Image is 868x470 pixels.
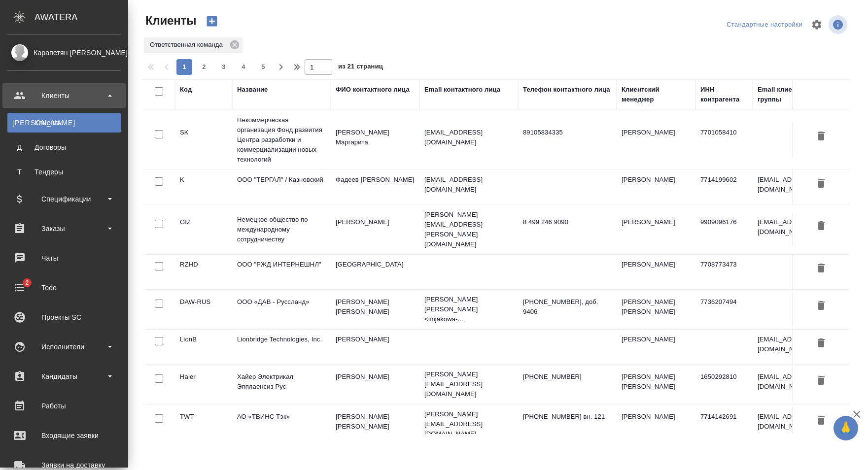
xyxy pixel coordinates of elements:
[180,85,192,95] div: Код
[331,330,419,364] td: [PERSON_NAME]
[424,369,513,399] p: [PERSON_NAME][EMAIL_ADDRESS][DOMAIN_NAME]
[7,162,121,182] a: ТТендеры
[150,40,226,50] p: Ответственная команда
[175,255,232,289] td: RZHD
[813,260,830,278] button: Удалить
[7,428,121,443] div: Входящие заявки
[331,212,419,247] td: [PERSON_NAME]
[331,170,419,204] td: Фадеев [PERSON_NAME]
[813,372,830,390] button: Удалить
[837,418,854,438] span: 🙏
[7,192,121,206] div: Спецификации
[7,399,121,413] div: Работы
[7,369,121,384] div: Кандидаты
[695,170,753,204] td: 7714199602
[336,85,410,95] div: ФИО контактного лица
[216,59,232,75] button: 3
[753,407,841,441] td: [EMAIL_ADDRESS][DOMAIN_NAME]
[175,170,232,204] td: K
[700,85,748,104] div: ИНН контрагента
[7,280,121,295] div: Todo
[7,113,121,133] a: [PERSON_NAME]Клиенты
[200,13,224,30] button: Создать
[753,330,841,364] td: [EMAIL_ADDRESS][DOMAIN_NAME]
[331,367,419,402] td: [PERSON_NAME]
[424,128,513,147] p: [EMAIL_ADDRESS][DOMAIN_NAME]
[695,292,753,327] td: 7736207494
[7,88,121,103] div: Клиенты
[813,412,830,430] button: Удалить
[2,423,126,448] a: Входящие заявки
[523,372,612,382] p: [PHONE_NUMBER]
[12,118,116,128] div: Клиенты
[144,37,243,53] div: Ответственная команда
[758,85,836,104] div: Email клиентской группы
[216,62,232,72] span: 3
[7,310,121,325] div: Проекты SC
[695,407,753,441] td: 7714142691
[424,409,513,439] p: [PERSON_NAME][EMAIL_ADDRESS][DOMAIN_NAME]
[232,210,331,249] td: Немецкое общество по международному сотрудничеству
[7,251,121,266] div: Чаты
[2,246,126,270] a: Чаты
[331,123,419,157] td: [PERSON_NAME] Маргарита
[753,212,841,247] td: [EMAIL_ADDRESS][DOMAIN_NAME]
[813,128,830,146] button: Удалить
[175,292,232,327] td: DAW-RUS
[523,297,612,317] p: [PHONE_NUMBER], доб. 9406
[523,217,612,227] p: 8 499 246 9090
[12,167,116,177] div: Тендеры
[424,85,500,95] div: Email контактного лица
[175,407,232,441] td: TWT
[833,416,858,440] button: 🙏
[35,7,128,27] div: AWATERA
[331,255,419,289] td: [GEOGRAPHIC_DATA]
[523,412,612,422] p: [PHONE_NUMBER] вн. 121
[237,85,268,95] div: Название
[331,407,419,441] td: [PERSON_NAME] [PERSON_NAME]
[232,255,331,289] td: ООО "РЖД ИНТЕРНЕШНЛ"
[7,221,121,236] div: Заказы
[424,210,513,249] p: [PERSON_NAME][EMAIL_ADDRESS][PERSON_NAME][DOMAIN_NAME]
[617,123,695,157] td: [PERSON_NAME]
[196,62,212,72] span: 2
[753,170,841,204] td: [EMAIL_ADDRESS][DOMAIN_NAME]
[695,212,753,247] td: 9909096176
[2,305,126,330] a: Проекты SC
[255,62,271,72] span: 5
[236,62,251,72] span: 4
[805,13,829,36] span: Настроить таблицу
[617,330,695,364] td: [PERSON_NAME]
[523,128,612,137] p: 89105834335
[331,292,419,327] td: [PERSON_NAME] [PERSON_NAME]
[622,85,691,104] div: Клиентский менеджер
[7,339,121,354] div: Исполнители
[12,142,116,152] div: Договоры
[175,123,232,157] td: SK
[617,255,695,289] td: [PERSON_NAME]
[424,295,513,324] p: [PERSON_NAME] [PERSON_NAME] <tinjakowa-...
[695,123,753,157] td: 7701058410
[232,292,331,327] td: ООО «ДАВ - Руссланд»
[617,212,695,247] td: [PERSON_NAME]
[232,110,331,169] td: Некоммерческая организация Фонд развития Центра разработки и коммерциализации новых технологий
[813,335,830,353] button: Удалить
[695,255,753,289] td: 7708773473
[617,292,695,327] td: [PERSON_NAME] [PERSON_NAME]
[813,217,830,235] button: Удалить
[724,17,805,33] div: split button
[2,394,126,418] a: Работы
[7,137,121,157] a: ДДоговоры
[236,59,251,75] button: 4
[617,367,695,402] td: [PERSON_NAME] [PERSON_NAME]
[255,59,271,75] button: 5
[338,61,383,75] span: из 21 страниц
[2,275,126,300] a: 2Todo
[695,367,753,402] td: 1650292810
[617,170,695,204] td: [PERSON_NAME]
[232,407,331,441] td: АО «ТВИНС Тэк»
[829,15,849,34] span: Посмотреть информацию
[175,212,232,247] td: GIZ
[232,330,331,364] td: Lionbridge Technologies, Inc.
[175,330,232,364] td: LionB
